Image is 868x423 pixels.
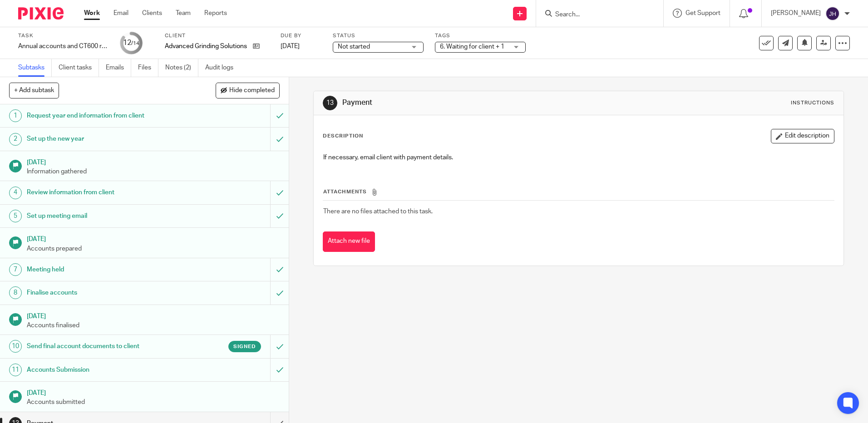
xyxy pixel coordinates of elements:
[9,133,22,146] div: 2
[440,44,504,50] span: 6. Waiting for client + 1
[281,32,321,39] label: Due by
[323,153,833,162] p: If necessary, email client with payment details.
[229,87,275,94] span: Hide completed
[84,9,100,18] a: Work
[771,9,821,18] p: [PERSON_NAME]
[18,32,109,39] label: Task
[27,310,280,321] h1: [DATE]
[771,129,834,143] button: Edit description
[9,340,22,353] div: 10
[138,59,158,77] a: Files
[9,187,22,199] div: 4
[323,96,337,110] div: 13
[123,38,139,48] div: 12
[233,343,256,350] span: Signed
[165,32,269,39] label: Client
[333,32,424,39] label: Status
[59,59,99,77] a: Client tasks
[27,286,183,300] h1: Finalise accounts
[27,363,183,377] h1: Accounts Submission
[9,263,22,276] div: 7
[106,59,131,77] a: Emails
[27,156,280,167] h1: [DATE]
[205,59,240,77] a: Audit logs
[216,83,280,98] button: Hide completed
[27,339,183,353] h1: Send final account documents to client
[825,6,840,21] img: svg%3E
[18,7,64,20] img: Pixie
[27,132,183,146] h1: Set up the new year
[27,263,183,276] h1: Meeting held
[27,244,280,253] p: Accounts prepared
[18,59,52,77] a: Subtasks
[9,364,22,376] div: 11
[165,42,248,51] p: Advanced Grinding Solutions Ltd
[9,83,59,98] button: + Add subtask
[18,42,109,51] div: Annual accounts and CT600 return
[9,210,22,222] div: 5
[27,167,280,176] p: Information gathered
[27,321,280,330] p: Accounts finalised
[113,9,128,18] a: Email
[686,10,720,16] span: Get Support
[27,398,280,407] p: Accounts submitted
[204,9,227,18] a: Reports
[554,11,636,19] input: Search
[323,189,367,194] span: Attachments
[9,109,22,122] div: 1
[27,186,183,199] h1: Review information from client
[131,41,139,46] small: /14
[791,99,834,107] div: Instructions
[27,232,280,244] h1: [DATE]
[27,209,183,223] h1: Set up meeting email
[165,59,198,77] a: Notes (2)
[27,386,280,398] h1: [DATE]
[323,133,363,140] p: Description
[435,32,526,39] label: Tags
[342,98,598,108] h1: Payment
[323,208,433,215] span: There are no files attached to this task.
[9,286,22,299] div: 8
[281,43,300,49] span: [DATE]
[338,44,370,50] span: Not started
[323,231,375,252] button: Attach new file
[27,109,183,123] h1: Request year end information from client
[142,9,162,18] a: Clients
[176,9,191,18] a: Team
